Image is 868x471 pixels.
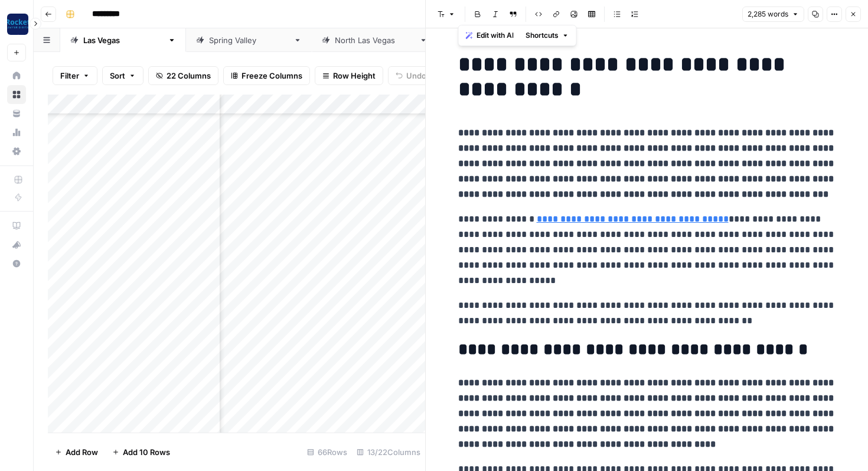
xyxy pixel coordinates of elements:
a: [GEOGRAPHIC_DATA] [60,28,186,52]
button: Row Height [315,66,383,85]
span: Freeze Columns [242,70,302,82]
div: What's new? [8,236,25,254]
span: 22 Columns [167,70,211,82]
span: Sort [110,70,125,82]
button: Undo [388,66,434,85]
a: AirOps Academy [7,216,26,235]
a: [GEOGRAPHIC_DATA] [312,28,438,52]
div: [GEOGRAPHIC_DATA] [83,34,163,46]
span: 2,285 words [748,9,788,20]
a: Your Data [7,104,26,123]
span: Shortcuts [526,30,559,41]
button: Add 10 Rows [105,443,177,462]
img: Rocket Pilots Logo [7,14,28,35]
button: Shortcuts [521,28,574,43]
button: Sort [102,66,143,85]
button: What's new? [7,235,26,254]
a: Browse [7,85,26,104]
button: 22 Columns [148,66,218,85]
a: Settings [7,142,26,161]
button: Freeze Columns [223,66,310,85]
span: Filter [60,70,79,82]
button: Add Row [48,443,105,462]
div: [GEOGRAPHIC_DATA] [335,34,415,46]
div: [GEOGRAPHIC_DATA] [209,34,289,46]
div: 66 Rows [302,443,352,462]
span: Row Height [333,70,376,82]
button: 2,285 words [742,7,804,22]
button: Edit with AI [461,28,518,43]
a: [GEOGRAPHIC_DATA] [186,28,312,52]
a: Usage [7,123,26,142]
span: Add Row [66,446,98,458]
div: 13/22 Columns [352,443,425,462]
button: Filter [53,66,97,85]
span: Edit with AI [477,30,514,41]
button: Help + Support [7,254,26,273]
a: Home [7,66,26,85]
span: Undo [406,70,426,82]
button: Workspace: Rocket Pilots [7,9,26,39]
span: Add 10 Rows [123,446,170,458]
